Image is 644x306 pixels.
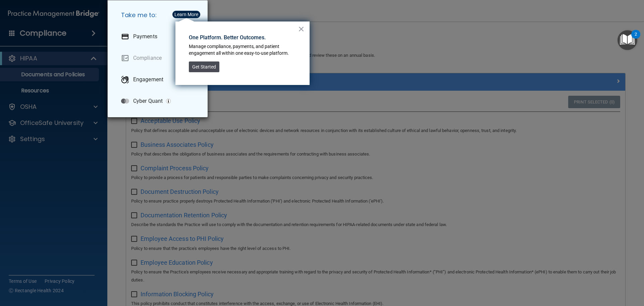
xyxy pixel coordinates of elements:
div: 2 [635,34,637,43]
p: Payments [133,33,157,40]
button: Close [298,24,305,34]
p: Manage compliance, payments, and patient engagement all within one easy-to-use platform. [189,43,298,56]
p: Cyber Quant [133,98,163,104]
button: Get Started [189,61,219,72]
button: Open Resource Center, 2 new notifications [618,30,637,50]
p: Engagement [133,76,163,83]
div: Learn More [174,12,198,17]
p: One Platform. Better Outcomes. [189,34,298,41]
h5: Take me to: [116,6,202,25]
